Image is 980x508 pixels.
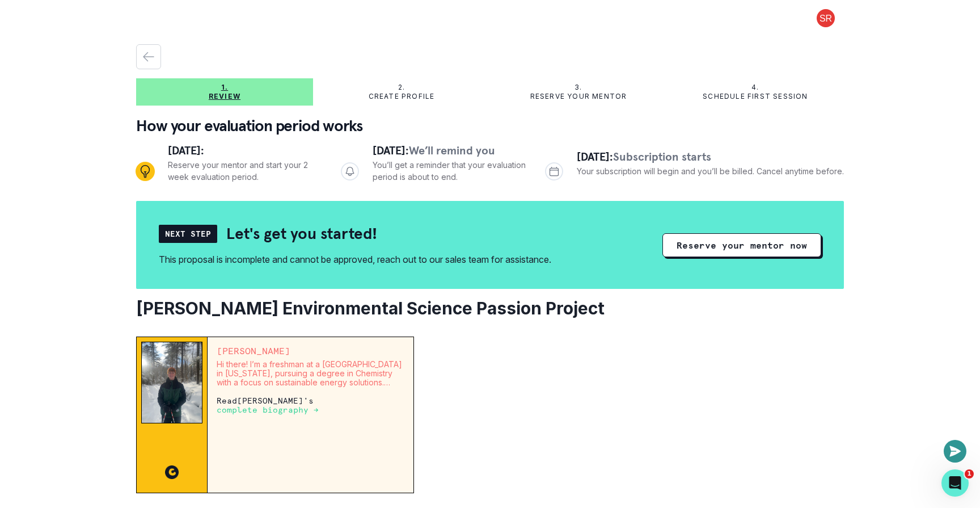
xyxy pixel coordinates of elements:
p: 1. [221,83,228,92]
h2: [PERSON_NAME] Environmental Science Passion Project [136,298,844,318]
img: CC image [165,465,179,479]
p: You’ll get a reminder that your evaluation period is about to end. [373,159,527,183]
p: 4. [751,83,759,92]
p: [PERSON_NAME] [217,346,404,355]
p: How can we help? [23,119,204,138]
span: [DATE]: [168,143,204,158]
p: 2. [398,83,405,92]
button: Messages [113,354,227,400]
div: Profile image for Lily@CC [154,18,177,41]
p: 3. [575,83,582,92]
span: [DATE]: [577,149,613,164]
div: We'll be back online [DATE] [23,174,189,186]
p: How your evaluation period works [136,115,844,137]
span: Home [44,383,69,391]
p: Reserve your mentor [530,92,627,101]
p: Read [PERSON_NAME] 's [217,396,404,414]
p: Create profile [369,92,435,101]
div: This proposal is incomplete and cannot be approved, reach out to our sales team for assistance. [159,253,551,266]
p: Hi there! I’m a freshman at a [GEOGRAPHIC_DATA] in [US_STATE], pursuing a degree in Chemistry wit... [217,360,404,387]
div: Send us a messageWe'll be back online [DATE] [11,153,216,196]
div: Send us a message [23,162,189,174]
span: Subscription starts [613,149,711,164]
a: complete biography → [217,405,319,414]
div: Progress [136,142,844,201]
p: Reserve your mentor and start your 2 week evaluation period. [168,159,323,183]
iframe: Intercom live chat [941,469,969,497]
span: [DATE]: [373,143,409,158]
button: Reserve your mentor now [662,233,821,257]
img: Mentor Image [141,342,202,423]
p: Review [209,92,240,101]
div: Next Step [159,225,217,243]
button: profile picture [808,9,844,27]
p: Schedule first session [703,92,808,101]
span: We’ll remind you [409,143,495,158]
div: Close [195,18,216,39]
img: logo [23,22,69,40]
p: complete biography → [217,405,319,414]
button: Open or close messaging widget [944,440,966,463]
span: 1 [965,469,974,478]
span: Messages [151,383,190,391]
p: Hi [PERSON_NAME] 👋 [23,81,204,119]
h2: Let's get you started! [226,224,377,243]
p: Your subscription will begin and you’ll be billed. Cancel anytime before. [577,165,844,177]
